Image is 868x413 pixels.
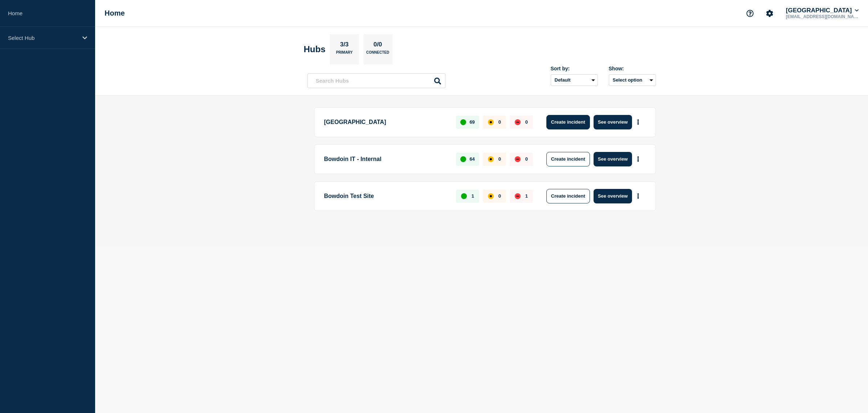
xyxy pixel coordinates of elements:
button: [GEOGRAPHIC_DATA] [785,7,860,14]
button: Support [742,6,758,21]
div: up [460,119,466,125]
div: up [461,193,467,199]
h2: Hubs [304,44,326,54]
p: Primary [336,50,353,58]
p: [EMAIL_ADDRESS][DOMAIN_NAME] [785,14,860,19]
div: down [515,193,521,199]
button: See overview [594,152,632,166]
input: Search Hubs [307,73,445,88]
div: affected [488,119,494,125]
p: 0/0 [371,41,385,50]
p: 0 [498,119,501,125]
p: 0 [498,193,501,199]
button: Account settings [762,6,777,21]
p: 0 [525,156,528,162]
button: See overview [594,189,632,203]
button: Create incident [546,189,590,203]
div: Show: [609,66,656,71]
div: up [460,156,466,162]
button: More actions [633,189,643,203]
p: 0 [525,119,528,125]
p: Bowdoin Test Site [324,189,448,203]
button: See overview [594,115,632,129]
button: Select option [609,74,656,86]
p: Connected [366,50,389,58]
div: Sort by: [551,66,598,71]
p: 69 [469,119,474,125]
p: Bowdoin IT - Internal [324,152,448,166]
button: Create incident [546,152,590,166]
p: 1 [472,193,474,199]
p: 1 [525,193,528,199]
p: 64 [469,156,474,162]
p: [GEOGRAPHIC_DATA] [324,115,448,129]
div: affected [488,156,494,162]
div: affected [488,193,494,199]
button: More actions [633,152,643,166]
button: Create incident [546,115,590,129]
select: Sort by [551,74,598,86]
p: 3/3 [337,41,351,50]
div: down [515,119,521,125]
p: 0 [498,156,501,162]
h1: Home [105,9,125,17]
button: More actions [633,115,643,129]
p: Select Hub [8,35,78,41]
div: down [515,156,521,162]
